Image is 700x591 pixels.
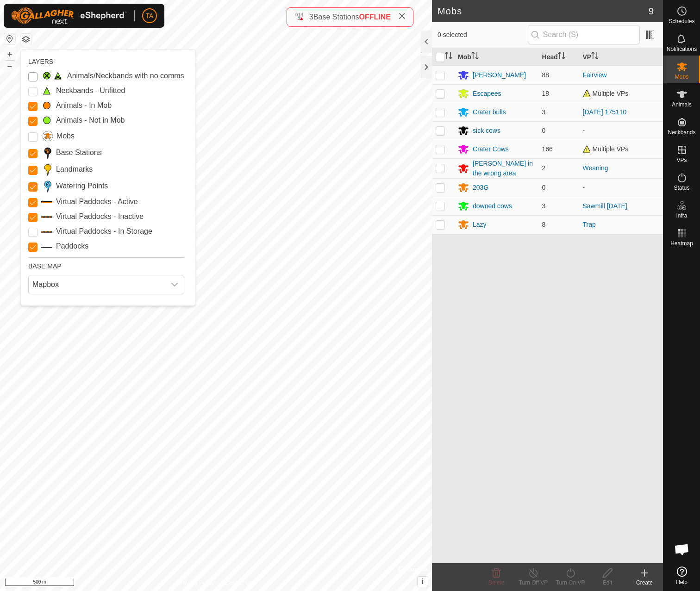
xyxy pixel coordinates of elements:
img: Gallagher Logo [11,7,127,24]
span: 8 [542,221,546,228]
div: downed cows [473,201,512,211]
span: 0 selected [437,30,528,40]
button: i [418,577,428,587]
label: Neckbands - Unfitted [56,85,125,96]
div: Create [626,579,663,587]
span: Base Stations [313,13,359,21]
a: Privacy Policy [179,579,214,587]
a: Sawmill [DATE] [583,202,627,210]
span: Multiple VPs [583,90,629,97]
span: Status [674,185,689,191]
a: Weaning [583,164,608,172]
button: – [4,61,15,72]
span: 0 [542,127,546,134]
label: Virtual Paddocks - In Storage [56,226,152,237]
a: Contact Us [225,579,252,587]
span: 9 [649,4,654,18]
span: Delete [488,579,505,586]
td: - [579,121,663,140]
span: TA [146,11,154,21]
div: Open chat [668,535,696,563]
span: Schedules [669,19,694,24]
a: Help [663,563,700,589]
td: - [579,178,663,197]
span: i [422,578,424,585]
div: sick cows [473,126,500,136]
span: Heatmap [670,241,693,246]
div: [PERSON_NAME] in the wrong area [473,159,534,178]
span: Neckbands [668,130,695,135]
p-sorticon: Activate to sort [471,53,479,61]
button: Reset Map [4,33,15,44]
span: 3 [309,13,313,21]
p-sorticon: Activate to sort [558,53,565,61]
label: Animals/Neckbands with no comms [67,70,184,81]
p-sorticon: Activate to sort [445,53,452,61]
div: Crater bulls [473,107,506,117]
div: Crater Cows [473,144,509,154]
span: 3 [542,108,546,116]
div: dropdown trigger [165,275,184,294]
span: Infra [676,213,687,218]
span: 3 [542,202,546,210]
label: Animals - In Mob [56,100,112,111]
div: BASE MAP [28,257,184,271]
th: Mob [454,48,538,66]
label: Virtual Paddocks - Inactive [56,211,144,222]
th: Head [538,48,579,66]
span: 18 [542,90,550,97]
th: VP [579,48,663,66]
span: Help [676,579,687,585]
span: 2 [542,164,546,172]
label: Paddocks [56,241,88,252]
div: LAYERS [28,57,184,67]
label: Base Stations [56,147,102,158]
a: [DATE] 175110 [583,108,627,116]
input: Search (S) [528,25,640,44]
span: 0 [542,184,546,191]
span: Animals [672,102,692,107]
span: VPs [676,157,687,163]
div: Edit [589,579,626,587]
label: Mobs [56,131,75,142]
div: Turn On VP [552,579,589,587]
button: Map Layers [20,34,31,45]
div: Turn Off VP [515,579,552,587]
div: Lazy [473,220,487,230]
label: Watering Points [56,180,108,192]
span: Mobs [675,74,688,80]
div: 203G [473,183,488,193]
span: 166 [542,145,553,153]
label: Virtual Paddocks - Active [56,196,138,207]
label: Animals - Not in Mob [56,115,125,126]
button: + [4,49,15,60]
span: 88 [542,71,550,79]
p-sorticon: Activate to sort [591,53,599,61]
span: Mapbox [29,275,165,294]
div: Escapees [473,89,501,99]
a: Fairview [583,71,607,79]
span: Notifications [667,46,697,52]
div: [PERSON_NAME] [473,70,526,80]
a: Trap [583,221,596,228]
label: Landmarks [56,164,93,175]
h2: Mobs [437,6,649,17]
span: Multiple VPs [583,145,629,153]
span: OFFLINE [359,13,391,21]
